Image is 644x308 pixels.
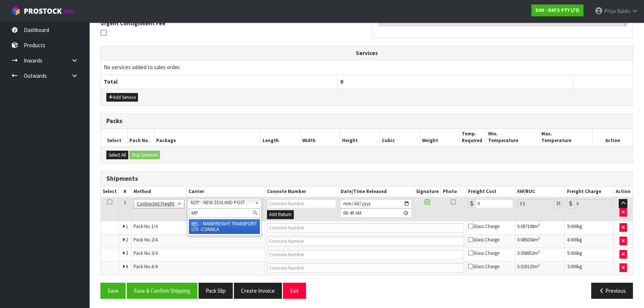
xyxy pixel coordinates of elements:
[617,7,630,15] span: Naidu
[614,186,632,197] th: Action
[127,283,197,299] button: Save & Confirm Shipping
[191,221,197,227] em: MF
[538,249,540,254] sup: 3
[531,4,583,16] a: D00 - DATS PTY LTD
[538,222,540,227] sup: 3
[267,237,464,246] input: Connote Number
[538,236,540,241] sup: 3
[565,186,614,197] th: Freight Charge
[63,8,75,15] small: WMS
[101,129,128,146] th: Select
[151,263,158,270] span: 4/4
[265,186,338,197] th: Connote Number
[267,199,336,208] input: Connote Number
[131,261,265,275] td: Pack No.
[124,199,126,205] span: 1
[517,199,555,208] input: Freight Adjustment
[267,223,464,232] input: Connote Number
[574,199,612,208] input: Freight Charge
[517,237,534,243] span: 0.085034
[300,129,340,146] th: Width
[24,6,62,16] span: ProStock
[567,250,577,256] span: 9.000
[340,78,343,85] span: 0
[460,129,486,146] th: Temp. Required
[199,283,233,299] button: Pack Slip
[567,223,577,230] span: 9.000
[515,186,565,197] th: FAF/RUC
[540,129,593,146] th: Max. Temperature
[604,7,616,15] span: Priya
[475,199,513,208] input: Freight Cost
[126,223,128,230] span: 1
[106,175,627,182] h3: Shipments
[517,263,534,270] span: 0.020125
[338,186,414,197] th: Date/Time Released
[11,6,20,16] img: cube-alt.png
[190,198,252,207] span: NZP - NEW ZEALAND POST
[189,219,260,234] li: L - MAINFREIGHT TRANSPORT LTD -CONWLA
[128,129,154,146] th: Pack No.
[515,248,565,261] td: m
[441,186,466,197] th: Photo
[267,263,464,273] input: Connote Number
[420,129,460,146] th: Weight
[106,93,138,102] button: Add Service
[517,250,534,256] span: 0.058652
[517,223,534,230] span: 0.087108
[101,46,632,60] th: Services
[535,7,579,13] strong: D00 - DATS PTY LTD
[380,129,420,146] th: Cubic
[567,263,577,270] span: 3.000
[515,221,565,234] td: m
[131,221,265,234] td: Pack No.
[466,186,515,197] th: Freight Cost
[106,118,627,125] h3: Packs
[468,237,499,243] span: Glass Charge
[468,263,499,270] span: Glass Charge
[486,129,540,146] th: Min. Temperature
[126,237,128,243] span: 2
[154,129,260,146] th: Package
[234,283,282,299] button: Create Invoice
[565,234,614,248] td: kg
[100,283,126,299] button: Save
[283,283,306,299] button: Exit
[126,250,128,256] span: 3
[538,263,540,267] sup: 3
[151,237,158,243] span: 2/4
[567,237,577,243] span: 4.000
[565,248,614,261] td: kg
[131,234,265,248] td: Pack No.
[100,19,165,27] label: Urgent Consignment Fee
[131,248,265,261] td: Pack No.
[593,129,632,146] th: Action
[151,250,158,256] span: 3/4
[131,186,186,197] th: Method
[129,151,160,160] button: Ship Selected
[101,74,337,89] th: Total
[137,199,174,208] span: Contracted Freight
[101,186,119,197] th: Select
[591,283,633,299] button: Previous
[414,186,441,197] th: Signature
[468,223,499,230] span: Glass Charge
[260,129,300,146] th: Length
[267,250,464,259] input: Connote Number
[186,186,265,197] th: Carrier
[101,60,632,74] td: No services added to sales order.
[126,263,128,270] span: 4
[565,261,614,275] td: kg
[106,151,128,160] button: Select All
[515,234,565,248] td: m
[565,221,614,234] td: kg
[515,261,565,275] td: m
[151,223,158,230] span: 1/4
[468,250,499,256] span: Glass Charge
[267,210,294,219] button: Add Return
[340,129,380,146] th: Height
[119,186,132,197] th: #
